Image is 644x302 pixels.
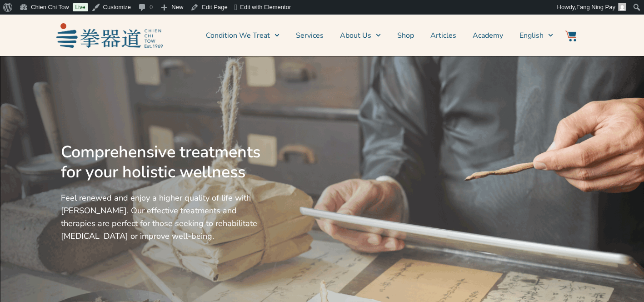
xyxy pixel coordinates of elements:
img: Website Icon-03 [565,30,576,41]
a: Condition We Treat [206,24,280,47]
a: Shop [397,24,414,47]
span: English [519,30,544,41]
a: About Us [340,24,381,47]
nav: Menu [167,24,554,47]
a: Articles [430,24,456,47]
a: Academy [473,24,503,47]
span: Edit with Elementor [240,4,291,10]
a: English [519,24,553,47]
a: Live [73,3,88,11]
p: Feel renewed and enjoy a higher quality of life with [PERSON_NAME]. Our effective treatments and ... [61,191,265,242]
h2: Comprehensive treatments for your holistic wellness [61,142,265,182]
span: Fang Ning Pay [576,4,615,10]
a: Services [296,24,324,47]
